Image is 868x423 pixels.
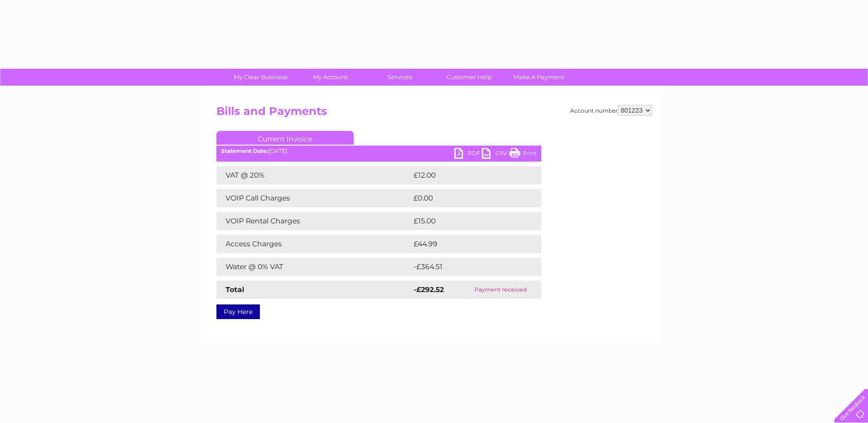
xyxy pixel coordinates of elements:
a: My Clear Business [223,69,298,86]
td: VOIP Rental Charges [216,212,411,230]
td: VOIP Call Charges [216,189,411,207]
td: Water @ 0% VAT [216,258,411,276]
a: Current Invoice [216,131,354,145]
td: Payment received [460,281,541,299]
div: Account number [570,105,652,116]
td: £44.99 [411,235,523,253]
h2: Bills and Payments [216,105,652,122]
a: My Account [292,69,368,86]
div: [DATE] [216,148,541,154]
b: Statement Date: [221,147,268,154]
td: £12.00 [411,166,522,184]
a: CSV [482,148,509,161]
a: PDF [454,148,482,161]
td: VAT @ 20% [216,166,411,184]
a: Print [509,148,537,161]
td: -£364.51 [411,258,526,276]
td: £15.00 [411,212,522,230]
strong: Total [226,285,244,294]
a: Customer Help [431,69,507,86]
a: Make A Payment [501,69,577,86]
a: Services [362,69,437,86]
td: £0.00 [411,189,520,207]
td: Access Charges [216,235,411,253]
a: Pay Here [216,304,260,319]
strong: -£292.52 [414,285,444,294]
